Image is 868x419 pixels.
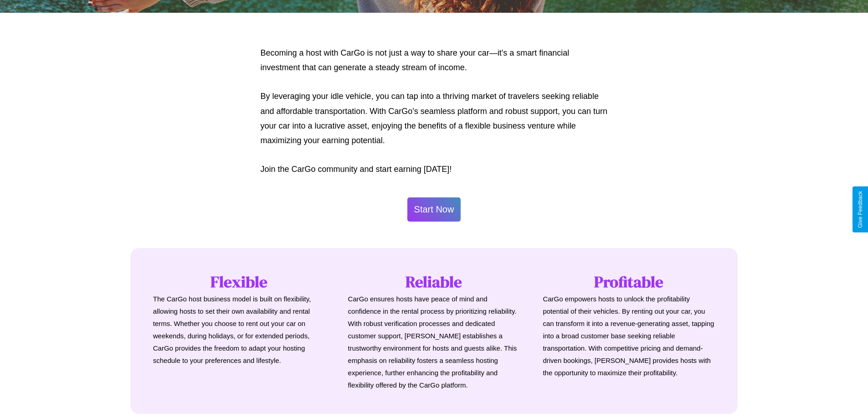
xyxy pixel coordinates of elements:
p: The CarGo host business model is built on flexibility, allowing hosts to set their own availabili... [153,293,325,367]
p: By leveraging your idle vehicle, you can tap into a thriving market of travelers seeking reliable... [261,89,608,148]
h1: Reliable [348,271,520,293]
h1: Profitable [543,271,715,293]
div: Give Feedback [857,191,863,228]
p: CarGo empowers hosts to unlock the profitability potential of their vehicles. By renting out your... [543,293,715,379]
p: Join the CarGo community and start earning [DATE]! [261,162,608,176]
h1: Flexible [153,271,325,293]
p: CarGo ensures hosts have peace of mind and confidence in the rental process by prioritizing relia... [348,293,520,391]
button: Start Now [407,197,461,222]
p: Becoming a host with CarGo is not just a way to share your car—it's a smart financial investment ... [261,46,608,75]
